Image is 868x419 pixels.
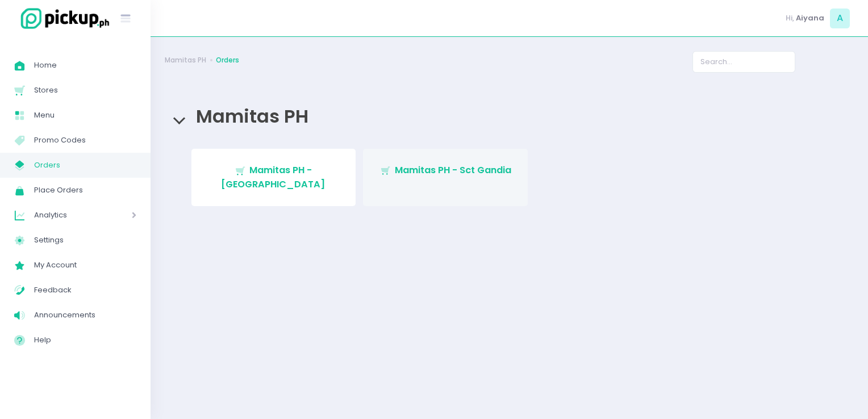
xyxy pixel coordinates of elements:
[34,333,136,347] span: Help
[34,133,136,148] span: Promo Codes
[395,164,511,177] span: Mamitas PH - Sct Gandia
[191,149,356,206] a: Mamitas PH - [GEOGRAPHIC_DATA]
[190,103,308,129] span: Mamitas PH
[34,283,136,298] span: Feedback
[34,158,136,173] span: Orders
[221,164,325,190] span: Mamitas PH - [GEOGRAPHIC_DATA]
[692,51,795,73] input: Search...
[363,149,528,206] a: Mamitas PH - Sct Gandia
[34,233,136,248] span: Settings
[34,108,136,123] span: Menu
[34,208,99,223] span: Analytics
[14,6,111,31] img: logo
[34,258,136,273] span: My Account
[796,12,824,24] span: Aiyana
[34,83,136,98] span: Stores
[34,58,136,73] span: Home
[165,137,854,236] div: Mamitas PH
[830,9,850,28] span: A
[786,12,794,24] span: Hi,
[165,55,206,65] a: Mamitas PH
[34,183,136,198] span: Place Orders
[165,95,854,137] div: Mamitas PH
[34,308,136,322] span: Announcements
[216,55,239,65] a: Orders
